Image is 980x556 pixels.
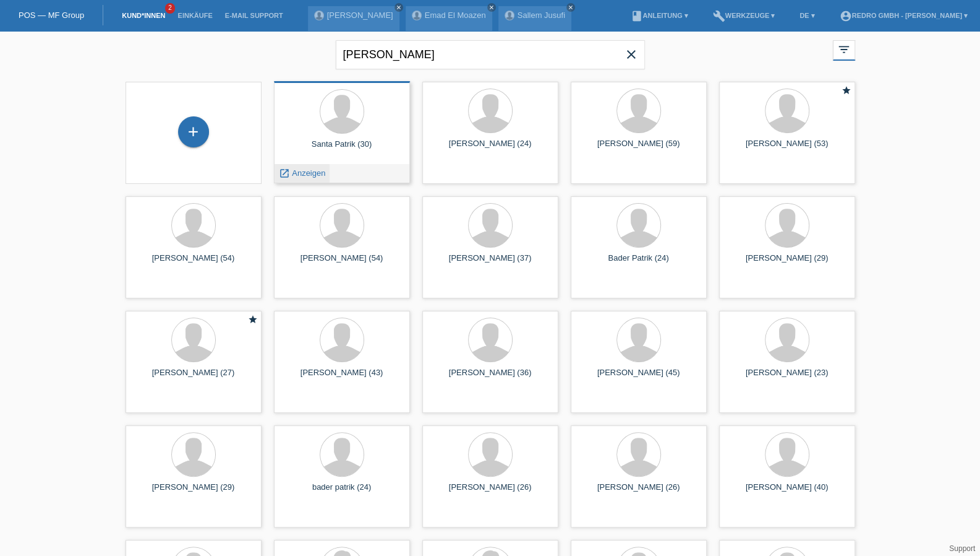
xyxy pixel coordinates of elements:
[432,139,548,159] div: [PERSON_NAME] (24)
[135,368,252,388] div: [PERSON_NAME] (27)
[707,12,782,19] a: buildWerkzeuge ▾
[729,482,845,502] div: [PERSON_NAME] (40)
[284,368,400,388] div: [PERSON_NAME] (43)
[336,40,645,69] input: Suche...
[19,11,84,20] a: POS — MF Group
[949,544,975,553] a: Support
[729,253,845,273] div: [PERSON_NAME] (29)
[729,368,845,388] div: [PERSON_NAME] (23)
[284,482,400,502] div: bader patrik (24)
[833,12,974,19] a: account_circleRedro GmbH - [PERSON_NAME] ▾
[248,315,258,324] i: star
[729,139,845,159] div: [PERSON_NAME] (53)
[432,368,548,388] div: [PERSON_NAME] (36)
[568,4,574,11] i: close
[842,85,851,95] i: star
[394,3,403,12] a: close
[793,12,820,19] a: DE ▾
[327,11,393,20] a: [PERSON_NAME]
[487,3,496,12] a: close
[518,11,565,20] a: Sallem Jusufi
[425,11,486,20] a: Emad El Moazen
[135,253,252,273] div: [PERSON_NAME] (54)
[279,168,326,178] a: launch Anzeigen
[116,12,171,19] a: Kund*innen
[713,10,725,22] i: build
[581,368,697,388] div: [PERSON_NAME] (45)
[284,139,400,159] div: Santa Patrik (30)
[581,253,697,273] div: Bader Patrik (24)
[171,12,218,19] a: Einkäufe
[165,3,175,14] span: 2
[179,121,208,142] div: Kund*in hinzufügen
[292,168,325,178] span: Anzeigen
[624,12,694,19] a: bookAnleitung ▾
[581,139,697,159] div: [PERSON_NAME] (59)
[219,12,289,19] a: E-Mail Support
[581,482,697,502] div: [PERSON_NAME] (26)
[284,253,400,273] div: [PERSON_NAME] (54)
[432,253,548,273] div: [PERSON_NAME] (37)
[396,4,402,11] i: close
[488,4,495,11] i: close
[566,3,575,12] a: close
[839,10,851,22] i: account_circle
[624,47,639,62] i: close
[630,10,642,22] i: book
[837,43,851,56] i: filter_list
[432,482,548,502] div: [PERSON_NAME] (26)
[279,168,290,179] i: launch
[135,482,252,502] div: [PERSON_NAME] (29)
